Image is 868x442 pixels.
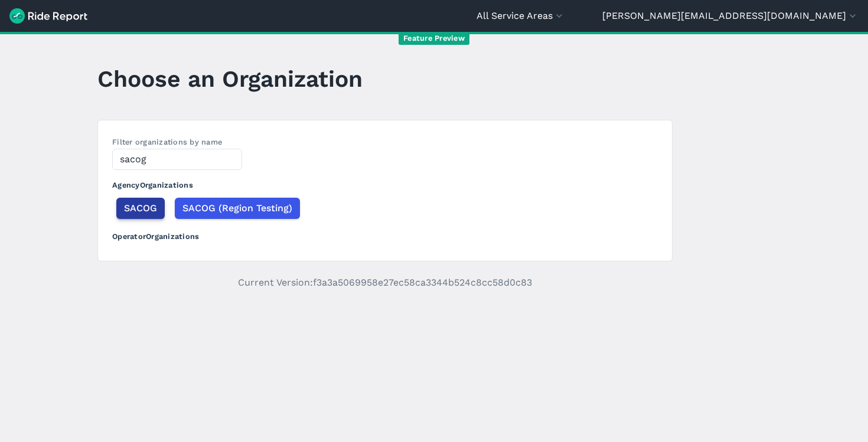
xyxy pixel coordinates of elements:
[116,198,165,219] button: SACOG
[124,201,157,215] span: SACOG
[97,63,363,95] h1: Choose an Organization
[112,170,658,195] h3: Agency Organizations
[112,137,222,146] label: Filter organizations by name
[182,201,292,215] span: SACOG (Region Testing)
[9,8,87,24] img: Ride Report
[477,9,565,23] button: All Service Areas
[399,32,469,45] span: Feature Preview
[175,198,300,219] button: SACOG (Region Testing)
[112,221,658,247] h3: Operator Organizations
[97,276,673,290] p: Current Version: f3a3a5069958e27ec58ca3344b524c8cc58d0c83
[112,149,242,170] input: Filter by name
[602,9,859,23] button: [PERSON_NAME][EMAIL_ADDRESS][DOMAIN_NAME]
